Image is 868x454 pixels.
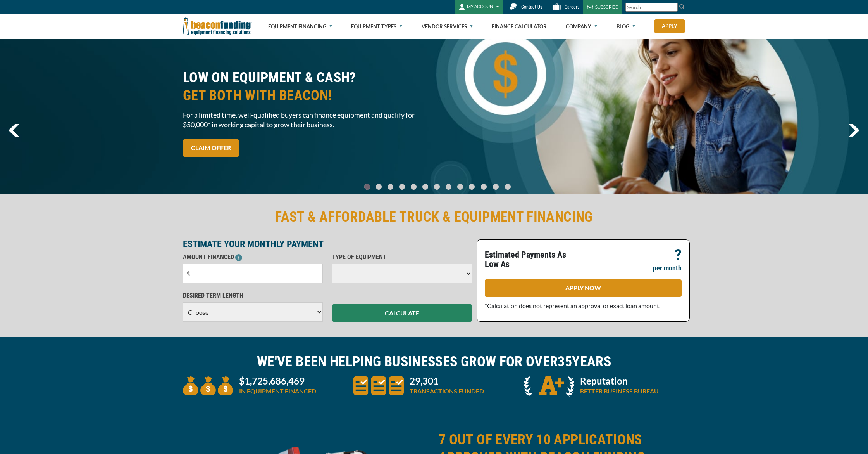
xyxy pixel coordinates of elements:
span: GET BOTH WITH BEACON! [183,87,429,104]
a: Go To Slide 7 [444,184,453,190]
img: Search [679,3,685,10]
span: *Calculation does not represent an approval or exact loan amount. [485,302,660,309]
input: $ [183,264,323,283]
img: Right Navigator [849,124,859,137]
span: Contact Us [521,4,542,10]
a: Finance Calculator [492,14,547,39]
img: three money bags to convey large amount of equipment financed [183,376,233,395]
a: Clear search text [670,4,676,10]
a: Go To Slide 3 [398,184,407,190]
p: 29,301 [410,376,484,386]
input: Search [625,3,678,12]
a: Company [566,14,597,39]
a: Go To Slide 11 [491,184,501,190]
p: TYPE OF EQUIPMENT [332,253,472,262]
p: AMOUNT FINANCED [183,253,323,262]
h2: LOW ON EQUIPMENT & CASH? [183,69,429,104]
a: Apply [654,19,685,33]
a: Go To Slide 2 [386,184,395,190]
p: per month [653,263,682,273]
a: Equipment Types [351,14,402,39]
a: next [849,124,859,137]
a: Go To Slide 1 [374,184,384,190]
p: ESTIMATE YOUR MONTHLY PAYMENT [183,239,472,249]
p: Estimated Payments As Low As [485,250,579,269]
a: Equipment Financing [268,14,332,39]
a: Go To Slide 5 [421,184,430,190]
img: Left Navigator [9,124,19,137]
p: TRANSACTIONS FUNDED [410,386,484,396]
p: DESIRED TERM LENGTH [183,291,323,300]
p: Reputation [580,376,659,386]
h2: FAST & AFFORDABLE TRUCK & EQUIPMENT FINANCING [183,208,685,226]
span: For a limited time, well-qualified buyers can finance equipment and qualify for $50,000* in worki... [183,110,429,130]
a: Blog [617,14,635,39]
span: 35 [558,353,572,370]
span: Careers [565,4,579,10]
h2: WE'VE BEEN HELPING BUSINESSES GROW FOR OVER YEARS [183,353,685,371]
p: $1,725,686,469 [239,376,316,386]
a: Go To Slide 8 [456,184,465,190]
a: APPLY NOW [485,279,682,297]
a: Go To Slide 0 [363,184,372,190]
a: Go To Slide 10 [479,184,489,190]
a: Go To Slide 6 [432,184,442,190]
a: Vendor Services [422,14,473,39]
a: Go To Slide 9 [467,184,477,190]
a: CLAIM OFFER [183,139,239,157]
p: IN EQUIPMENT FINANCED [239,386,316,396]
p: ? [675,250,682,260]
a: Go To Slide 12 [503,184,513,190]
a: previous [9,124,19,137]
p: BETTER BUSINESS BUREAU [580,386,659,396]
img: A + icon [524,376,574,397]
img: three document icons to convery large amount of transactions funded [353,376,404,395]
a: Go To Slide 4 [409,184,418,190]
button: CALCULATE [332,304,472,322]
img: Beacon Funding Corporation logo [183,14,252,39]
